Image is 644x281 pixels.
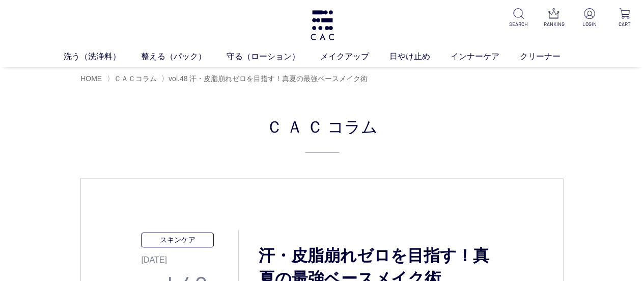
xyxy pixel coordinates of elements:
a: 整える（パック） [141,50,227,63]
h2: ＣＡＣ [80,114,564,153]
p: LOGIN [578,20,601,28]
a: 洗う（洗浄料） [64,50,141,63]
p: [DATE] [141,247,238,266]
a: メイクアップ [320,50,389,63]
p: CART [613,20,636,28]
a: SEARCH [507,8,530,28]
a: RANKING [542,8,565,28]
span: vol.48 汗・皮脂崩れゼロを目指す！真夏の最強ベースメイク術 [169,74,368,83]
li: 〉 [107,74,159,84]
p: SEARCH [507,20,530,28]
a: クリーナー [520,50,581,63]
span: コラム [327,114,378,138]
p: スキンケア [141,233,214,247]
a: インナーケア [451,50,520,63]
a: 守る（ローション） [227,50,320,63]
a: ＣＡＣコラム [114,74,157,83]
img: logo [309,10,335,40]
a: 日やけ止め [389,50,451,63]
li: 〉 [161,74,370,84]
a: HOME [80,74,102,83]
p: RANKING [542,20,565,28]
a: CART [613,8,636,28]
a: LOGIN [578,8,601,28]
